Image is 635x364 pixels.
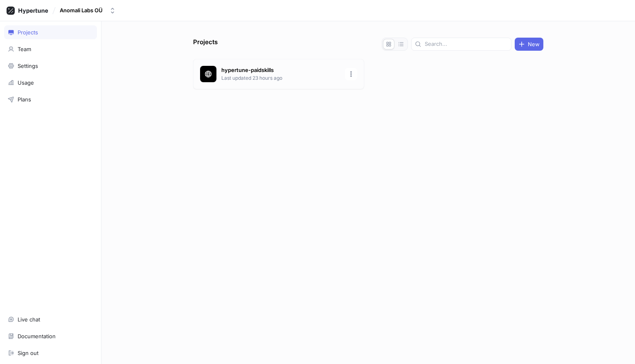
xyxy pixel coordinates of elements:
a: Plans [4,92,97,106]
p: Projects [193,38,218,51]
button: Anomali Labs OÜ [56,4,119,17]
a: Projects [4,25,97,39]
a: Documentation [4,329,97,343]
div: Live chat [18,316,40,323]
a: Usage [4,76,97,90]
div: Documentation [18,333,56,339]
div: Projects [18,29,38,36]
div: Settings [18,63,38,69]
div: Plans [18,96,31,103]
div: Usage [18,79,34,86]
div: Anomali Labs OÜ [60,7,103,14]
div: Sign out [18,350,38,356]
a: Team [4,42,97,56]
a: Settings [4,59,97,73]
p: Last updated 23 hours ago [221,74,340,82]
button: New [515,38,543,51]
div: Team [18,46,31,52]
p: hypertune-paidskills [221,66,340,74]
input: Search... [425,40,508,48]
span: New [528,42,540,47]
